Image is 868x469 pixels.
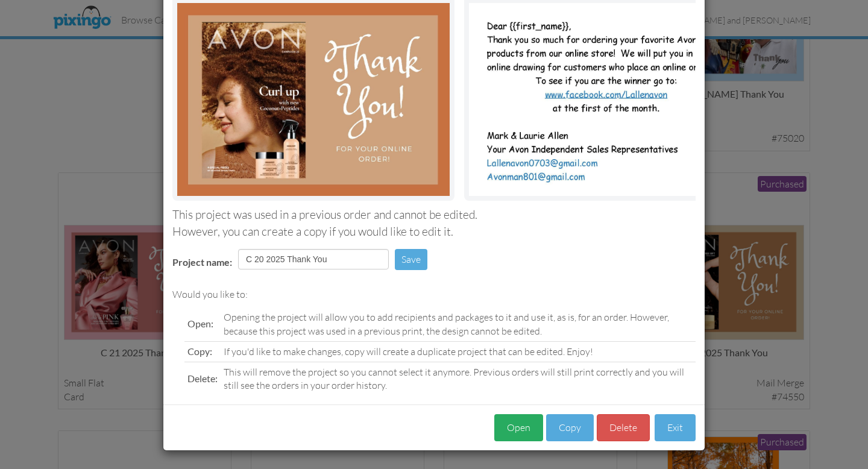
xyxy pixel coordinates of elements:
button: Delete [597,414,650,441]
div: This project was used in a previous order and cannot be edited. [172,207,696,223]
button: Save [395,249,427,270]
td: If you'd like to make changes, copy will create a duplicate project that can be edited. Enjoy! [221,341,696,362]
button: Exit [655,414,696,441]
span: Delete: [187,373,218,384]
button: Copy [546,414,594,441]
img: Portrait Image [469,3,741,196]
label: Project name: [172,256,232,269]
button: Open [494,414,543,441]
div: Would you like to: [172,288,696,301]
td: This will remove the project so you cannot select it anymore. Previous orders will still print co... [221,362,696,395]
div: However, you can create a copy if you would like to edit it. [172,224,696,240]
span: Open: [187,318,213,329]
input: Enter project name [238,249,389,269]
td: Opening the project will allow you to add recipients and packages to it and use it, as is, for an... [221,307,696,341]
span: Copy: [187,345,212,357]
img: Landscape Image [177,3,450,196]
